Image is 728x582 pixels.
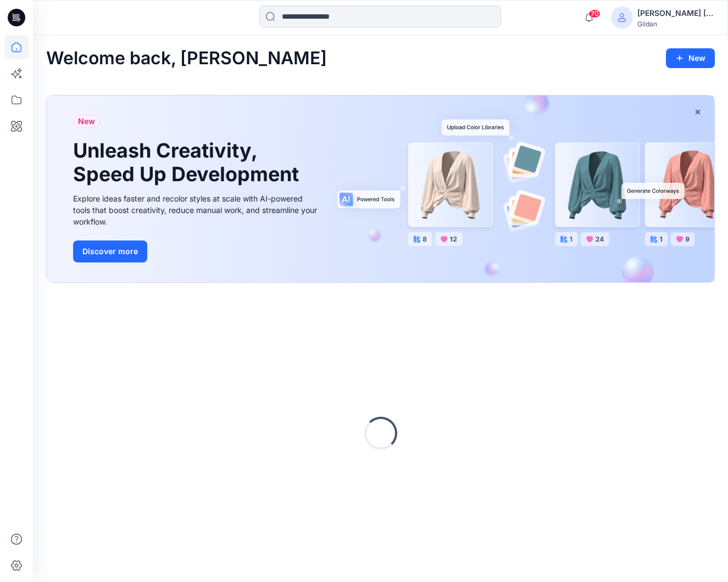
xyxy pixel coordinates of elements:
span: New [78,115,95,128]
button: Discover more [73,240,147,262]
span: 70 [588,9,601,18]
svg: avatar [618,13,626,22]
div: Gildan [637,20,714,28]
button: New [666,48,715,68]
div: [PERSON_NAME] [PERSON_NAME] [637,7,714,20]
a: Discover more [73,240,320,262]
h1: Unleash Creativity, Speed Up Development [73,139,304,186]
h2: Welcome back, [PERSON_NAME] [46,48,327,69]
div: Explore ideas faster and recolor styles at scale with AI-powered tools that boost creativity, red... [73,193,320,227]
